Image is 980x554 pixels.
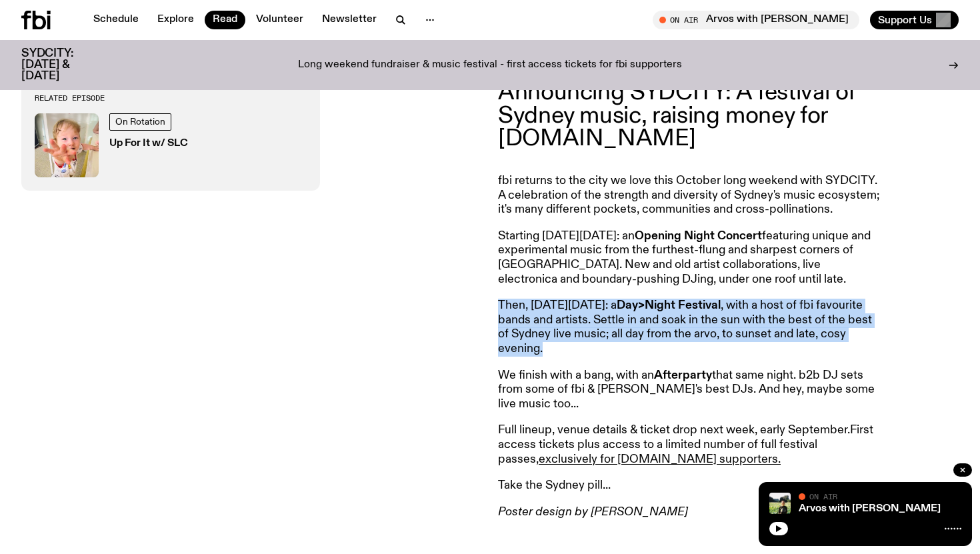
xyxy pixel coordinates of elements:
[617,299,721,311] strong: Day>Night Festival
[799,503,941,514] a: Arvos with [PERSON_NAME]
[809,492,837,501] span: On Air
[769,493,791,514] img: Bri is smiling and wearing a black t-shirt. She is standing in front of a lush, green field. Ther...
[539,453,781,465] a: exclusively for [DOMAIN_NAME] supporters.
[109,139,188,149] h3: Up For It w/ SLC
[35,113,99,177] img: baby slc
[653,11,859,29] button: On AirArvos with [PERSON_NAME]
[498,506,688,518] em: Poster design by [PERSON_NAME]
[498,423,882,467] p: Full lineup, venue details & ticket drop next week, early September. First access tickets plus ac...
[498,369,882,412] p: We finish with a bang, with an that same night. b2b DJ sets from some of fbi & [PERSON_NAME]'s be...
[498,81,882,150] p: Announcing SYDCITY: A festival of Sydney music, raising money for [DOMAIN_NAME]
[149,11,202,29] a: Explore
[248,11,311,29] a: Volunteer
[85,11,147,29] a: Schedule
[498,174,882,217] p: fbi returns to the city we love this October long weekend with SYDCITY. A celebration of the stre...
[205,11,245,29] a: Read
[21,48,107,82] h3: SYDCITY: [DATE] & [DATE]
[878,14,932,26] span: Support Us
[35,95,307,102] h3: Related Episode
[870,11,959,29] button: Support Us
[654,369,712,381] strong: Afterparty
[298,59,682,71] p: Long weekend fundraiser & music festival - first access tickets for fbi supporters
[498,229,882,287] p: Starting [DATE][DATE]: an featuring unique and experimental music from the furthest-flung and sha...
[635,230,762,242] strong: Opening Night Concert
[35,113,307,177] a: baby slcOn RotationUp For It w/ SLC
[314,11,385,29] a: Newsletter
[498,479,882,493] p: Take the Sydney pill...
[498,299,882,356] p: Then, [DATE][DATE]: a , with a host of fbi favourite bands and artists. Settle in and soak in the...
